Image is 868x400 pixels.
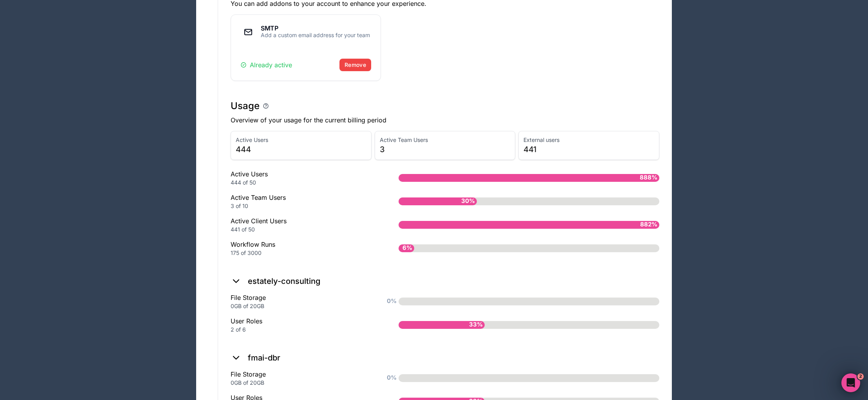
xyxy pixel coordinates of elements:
[248,276,320,287] h2: estately-consulting
[231,370,374,387] div: File Storage
[231,302,374,310] div: 0GB of 20GB
[261,25,370,31] div: SMTP
[231,316,374,334] div: User Roles
[380,144,511,155] span: 3
[231,326,374,334] div: 2 of 6
[261,31,370,39] div: Add a custom email address for your team
[385,295,399,308] span: 0%
[841,373,860,392] iframe: Intercom live chat
[523,144,654,155] span: 441
[248,352,280,363] h2: fmai-dbr
[236,144,366,155] span: 444
[401,242,414,255] span: 6%
[231,240,374,257] div: Workflow Runs
[231,193,374,210] div: Active Team Users
[231,100,260,112] h1: Usage
[236,136,366,144] span: Active Users
[231,179,374,187] div: 444 of 50
[231,226,374,233] div: 441 of 50
[523,136,654,144] span: External users
[231,202,374,210] div: 3 of 10
[638,171,659,184] span: 888%
[459,195,477,208] span: 30%
[385,371,399,384] span: 0%
[231,249,374,257] div: 175 of 3000
[339,59,371,71] button: Remove
[380,136,511,144] span: Active Team Users
[467,318,485,331] span: 33%
[231,169,374,187] div: Active Users
[231,216,374,233] div: Active Client Users
[638,218,659,231] span: 882%
[240,60,292,70] p: Already active
[857,373,864,380] span: 2
[231,293,374,310] div: File Storage
[231,379,374,387] div: 0GB of 20GB
[231,115,659,125] p: Overview of your usage for the current billing period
